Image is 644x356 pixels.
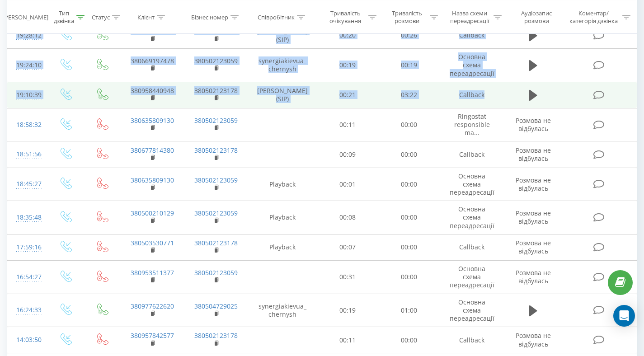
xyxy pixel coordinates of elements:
[378,141,440,168] td: 00:00
[448,9,492,25] div: Назва схеми переадресації
[317,168,378,201] td: 00:01
[378,201,440,234] td: 00:00
[378,260,440,294] td: 00:00
[454,112,490,137] span: Ringostat responsible ma...
[194,86,238,95] a: 380502123178
[440,82,504,108] td: Callback
[194,209,238,217] a: 380502123059
[512,9,561,25] div: Аудіозапис розмови
[516,331,551,348] span: Розмова не відбулась
[378,49,440,82] td: 00:19
[317,82,378,108] td: 00:21
[378,168,440,201] td: 00:00
[248,82,317,108] td: [PERSON_NAME] (SIP)
[131,268,174,277] a: 380953511377
[317,327,378,353] td: 00:11
[317,294,378,327] td: 00:19
[16,27,38,44] div: 19:28:12
[131,146,174,155] a: 380677814380
[440,260,504,294] td: Основна схема переадресації
[317,49,378,82] td: 00:19
[317,141,378,168] td: 00:09
[131,176,174,184] a: 380635809130
[325,9,366,25] div: Тривалість очікування
[3,13,48,21] div: [PERSON_NAME]
[194,116,238,125] a: 380502123059
[317,260,378,294] td: 00:31
[248,49,317,82] td: synergiakievua_chernysh
[248,201,317,234] td: Playback
[378,294,440,327] td: 01:00
[16,331,38,349] div: 14:03:50
[440,234,504,260] td: Callback
[92,13,110,21] div: Статус
[131,116,174,125] a: 380635809130
[378,234,440,260] td: 00:00
[317,108,378,141] td: 00:11
[16,301,38,319] div: 16:24:33
[440,49,504,82] td: Основна схема переадресації
[137,13,155,21] div: Клієнт
[440,327,504,353] td: Callback
[131,239,174,247] a: 380503530771
[516,239,551,255] span: Розмова не відбулась
[194,239,238,247] a: 380502123178
[16,145,38,163] div: 18:51:56
[440,168,504,201] td: Основна схема переадресації
[194,302,238,310] a: 380504729025
[194,176,238,184] a: 380502123059
[440,294,504,327] td: Основна схема переадресації
[191,13,228,21] div: Бізнес номер
[440,141,504,168] td: Callback
[387,9,428,25] div: Тривалість розмови
[16,86,38,104] div: 19:10:39
[248,234,317,260] td: Playback
[248,294,317,327] td: synergiakievua_chernysh
[440,22,504,48] td: Callback
[516,176,551,192] span: Розмова не відбулась
[16,116,38,134] div: 18:58:32
[194,146,238,155] a: 380502123178
[131,209,174,217] a: 380500210129
[16,268,38,286] div: 16:54:27
[378,108,440,141] td: 00:00
[567,9,620,25] div: Коментар/категорія дзвінка
[516,268,551,285] span: Розмова не відбулась
[248,168,317,201] td: Playback
[440,201,504,234] td: Основна схема переадресації
[194,331,238,340] a: 380502123178
[248,22,317,48] td: [PERSON_NAME] (SIP)
[194,56,238,65] a: 380502123059
[516,116,551,133] span: Розмова не відбулась
[516,146,551,163] span: Розмова не відбулась
[317,201,378,234] td: 00:08
[16,175,38,193] div: 18:45:27
[54,9,74,25] div: Тип дзвінка
[131,56,174,65] a: 380669197478
[16,239,38,256] div: 17:59:16
[16,56,38,74] div: 19:24:10
[516,209,551,225] span: Розмова не відбулась
[131,86,174,95] a: 380958440948
[258,13,295,21] div: Співробітник
[378,22,440,48] td: 00:26
[378,82,440,108] td: 03:22
[317,22,378,48] td: 00:20
[16,209,38,226] div: 18:35:48
[378,327,440,353] td: 00:00
[613,305,635,327] div: Open Intercom Messenger
[131,302,174,310] a: 380977622620
[317,234,378,260] td: 00:07
[194,268,238,277] a: 380502123059
[131,331,174,340] a: 380957842577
